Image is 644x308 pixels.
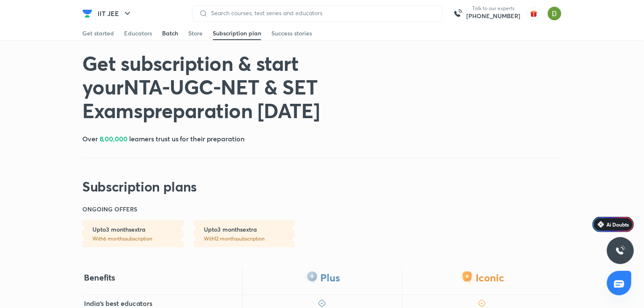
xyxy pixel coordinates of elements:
h6: Upto 3 months extra [204,225,295,234]
a: Store [188,27,203,40]
h6: Upto 3 months extra [92,225,184,234]
img: Icon [598,221,604,228]
a: Subscription plan [213,27,261,40]
p: With 12 months subscription [204,235,295,242]
h6: ONGOING OFFERS [82,205,137,213]
img: avatar [527,7,541,20]
span: Ai Doubts [606,221,629,228]
h4: Benefits [84,272,115,283]
h1: Get subscription & start your NTA-UGC-NET & SET Exams preparation [DATE] [82,51,370,122]
a: Educators [124,27,152,40]
a: Success stories [271,27,312,40]
h5: Over learners trust us for their preparation [82,134,244,144]
img: call-us [449,5,466,22]
p: Talk to our experts [466,5,520,12]
a: Get started [82,27,114,40]
button: IIT JEE [92,5,138,22]
input: Search courses, test series and educators [208,10,436,16]
a: Upto3 monthsextraWith6 monthssubscription [82,220,184,247]
span: 8,00,000 [100,134,127,143]
img: Divyani Bhatkar [547,6,562,21]
p: With 6 months subscription [92,235,184,242]
img: ttu [615,246,625,256]
a: Upto3 monthsextraWith12 monthssubscription [194,220,295,247]
div: Subscription plan [213,29,261,38]
a: Batch [162,27,178,40]
h2: Subscription plans [82,178,197,195]
div: Success stories [271,29,312,38]
a: [PHONE_NUMBER] [466,12,520,20]
a: Ai Doubts [593,217,634,232]
div: Get started [82,29,114,38]
img: Company Logo [82,8,92,19]
div: Store [188,29,203,38]
div: Educators [124,29,152,38]
div: Batch [162,29,178,38]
